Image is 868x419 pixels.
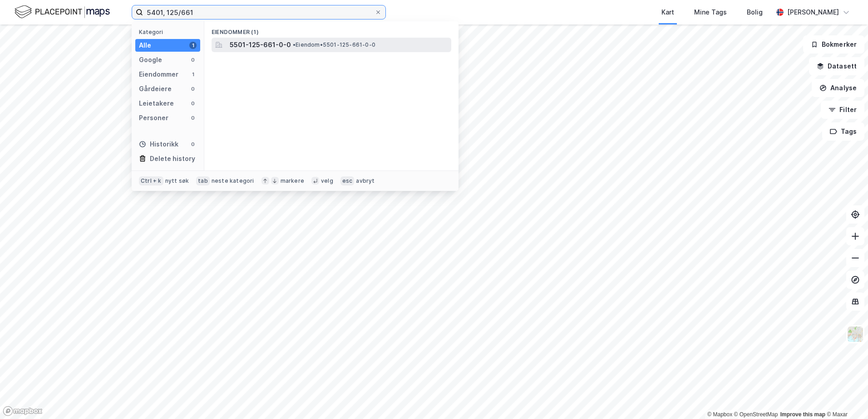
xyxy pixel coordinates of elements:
[340,176,355,185] div: esc
[189,71,197,78] div: 1
[139,112,168,123] div: Personer
[150,153,195,164] div: Delete history
[139,40,151,51] div: Alle
[139,83,172,94] div: Gårdeiere
[196,176,210,185] div: tab
[139,98,174,109] div: Leietakere
[189,85,197,93] div: 0
[189,114,197,122] div: 0
[189,42,197,49] div: 1
[847,326,864,343] img: Z
[809,57,864,75] button: Datasett
[212,177,254,185] div: neste kategori
[15,4,110,20] img: logo.f888ab2527a4732fd821a326f86c7f29.svg
[139,176,163,185] div: Ctrl + k
[707,411,732,418] a: Mapbox
[812,79,864,97] button: Analyse
[165,177,189,185] div: nytt søk
[356,177,375,185] div: avbryt
[734,411,778,418] a: OpenStreetMap
[139,139,178,150] div: Historikk
[143,5,375,19] input: Søk på adresse, matrikkel, gårdeiere, leietakere eller personer
[3,406,43,416] a: Mapbox homepage
[321,177,333,185] div: velg
[189,100,197,107] div: 0
[189,141,197,148] div: 0
[661,7,674,18] div: Kart
[230,39,291,50] span: 5501-125-661-0-0
[780,411,825,418] a: Improve this map
[821,101,864,119] button: Filter
[803,35,864,54] button: Bokmerker
[787,7,839,18] div: [PERSON_NAME]
[823,375,868,419] iframe: Chat Widget
[822,122,864,141] button: Tags
[139,69,178,80] div: Eiendommer
[139,29,200,35] div: Kategori
[823,375,868,419] div: Kontrollprogram for chat
[293,41,296,48] span: •
[281,177,304,185] div: markere
[139,54,162,65] div: Google
[189,56,197,63] div: 0
[694,7,727,18] div: Mine Tags
[747,7,763,18] div: Bolig
[293,41,375,49] span: Eiendom • 5501-125-661-0-0
[204,21,459,38] div: Eiendommer (1)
